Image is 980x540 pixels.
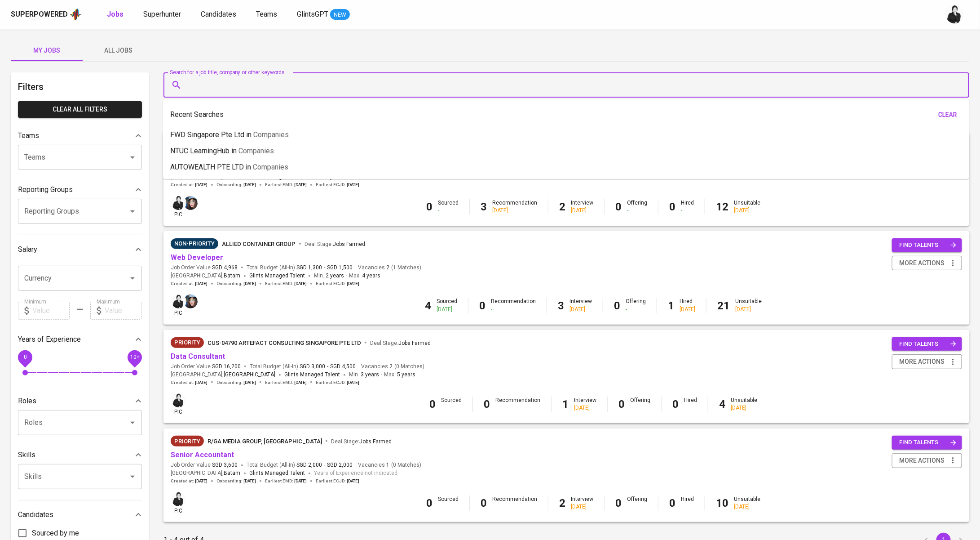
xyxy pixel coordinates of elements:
div: Sourced [438,495,459,511]
div: [DATE] [437,306,457,313]
span: [DATE] [347,182,359,188]
span: SGD 4,500 [330,363,356,370]
div: [DATE] [574,404,596,412]
span: Total Budget (All-In) [250,363,356,370]
span: [DATE] [347,379,359,386]
span: more actions [899,356,945,367]
div: Interview [571,495,593,511]
div: Recommendation [492,199,537,214]
b: 21 [717,299,730,312]
span: [DATE] [294,478,307,484]
div: - [438,503,459,511]
span: Priority [171,338,204,347]
div: Teams [18,127,142,145]
span: Deal Stage : [305,241,365,247]
span: [DATE] [243,478,256,484]
img: medwi@glints.com [172,295,185,308]
span: Clear All filters [25,104,135,115]
span: [DATE] [195,281,207,287]
a: Data Consultant [171,352,225,361]
input: Value [105,302,142,320]
span: 2 [388,363,393,370]
div: Recommendation [491,298,536,313]
span: Glints Managed Talent [284,371,340,378]
span: [GEOGRAPHIC_DATA] , [171,469,240,478]
span: Created at : [171,478,207,484]
div: [DATE] [735,306,762,313]
div: Candidates [18,506,142,524]
div: [DATE] [734,207,760,214]
span: [GEOGRAPHIC_DATA] [224,370,275,379]
div: Recommendation [492,495,537,511]
div: Hired [680,298,695,313]
b: 10 [716,497,728,509]
span: NEW [330,10,350,19]
div: pic [171,491,186,515]
button: Open [126,272,139,285]
a: Senior Accountant [171,451,234,459]
p: Reporting Groups [18,184,73,195]
span: - [324,264,325,272]
button: more actions [892,453,962,468]
div: [DATE] [731,404,757,412]
div: [DATE] [492,207,537,214]
div: Unsuitable [734,199,760,214]
p: Candidates [18,509,53,520]
p: Years of Experience [18,334,81,345]
div: Roles [18,392,142,410]
b: 0 [614,299,620,312]
a: GlintsGPT NEW [297,9,350,20]
b: 0 [669,201,675,213]
b: 0 [669,497,675,509]
b: 0 [615,201,622,213]
b: 0 [618,398,625,411]
span: SGD 1,300 [296,264,322,272]
span: [DATE] [243,281,256,287]
span: Glints Managed Talent [249,470,305,476]
span: 3 years [361,371,379,378]
div: Interview [571,199,593,214]
p: AUTOWEALTH PTE LTD in [170,162,288,173]
span: Earliest EMD : [265,478,307,484]
span: Job Order Value [171,461,238,469]
span: Min. [314,272,344,279]
b: 0 [484,398,490,411]
span: Companies [238,147,274,155]
div: Sourced [437,298,457,313]
span: Jobs Farmed [398,340,431,346]
span: Deal Stage : [331,438,392,445]
span: R/GA MEDIA GROUP, [GEOGRAPHIC_DATA] [207,438,322,445]
span: [DATE] [294,379,307,386]
img: medwi@glints.com [172,196,185,210]
span: Vacancies ( 1 Matches ) [358,264,421,272]
span: SGD 3,000 [300,363,325,370]
div: - [684,404,697,412]
span: - [324,461,325,469]
div: Salary [18,241,142,259]
b: 12 [716,201,728,213]
span: Job Order Value [171,264,238,272]
span: My Jobs [16,45,77,56]
div: Interview [569,298,592,313]
p: Teams [18,130,39,141]
span: Earliest EMD : [265,379,307,386]
span: [DATE] [294,182,307,188]
span: Max. [349,272,380,279]
b: 2 [559,201,565,213]
div: Hired [681,199,694,214]
span: [DATE] [347,281,359,287]
a: Superpoweredapp logo [11,8,82,21]
button: more actions [892,256,962,271]
div: [DATE] [734,503,760,511]
span: 10+ [130,354,139,360]
span: Onboarding : [216,478,256,484]
div: Unsuitable [734,495,760,511]
div: - [627,207,647,214]
div: Offering [627,495,647,511]
span: SGD 2,000 [296,461,322,469]
img: medwi@glints.com [172,492,185,506]
span: Earliest ECJD : [316,379,359,386]
span: find talents [899,437,957,448]
span: 1 [385,461,389,469]
span: Max. [384,371,415,378]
